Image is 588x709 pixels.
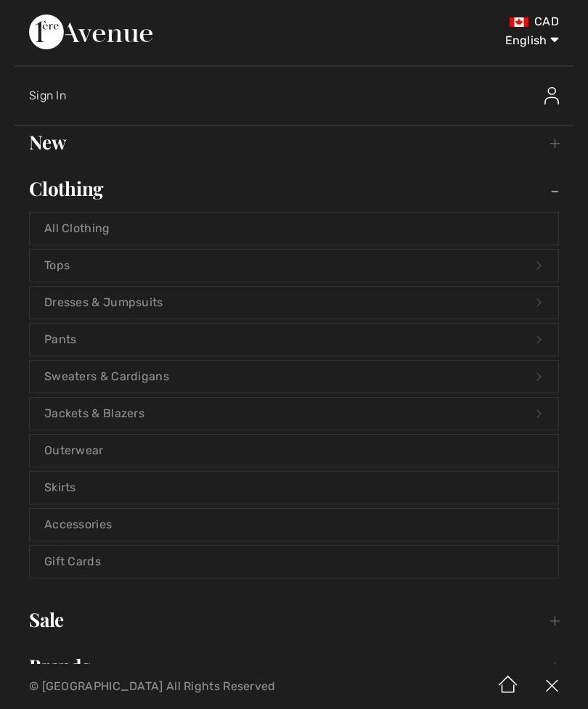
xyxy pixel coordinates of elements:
span: Sign In [29,89,66,102]
div: CAD [347,15,559,29]
a: Brands [15,650,573,682]
a: Sweaters & Cardigans [30,361,558,393]
p: © [GEOGRAPHIC_DATA] All Rights Reserved [29,681,347,692]
a: Jackets & Blazers [30,398,558,430]
img: X [530,664,573,709]
img: 1ère Avenue [29,15,152,49]
a: Accessories [30,509,558,541]
a: Pants [30,324,558,356]
a: Dresses & Jumpsuits [30,287,558,319]
a: Tops [30,250,558,282]
a: Gift Cards [30,546,558,578]
a: All Clothing [30,213,558,245]
a: New [15,126,573,158]
img: Home [486,664,530,709]
a: Sale [15,604,573,636]
a: Skirts [30,472,558,504]
a: Clothing [15,173,573,205]
a: Outerwear [30,435,558,467]
img: Sign In [544,87,559,104]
